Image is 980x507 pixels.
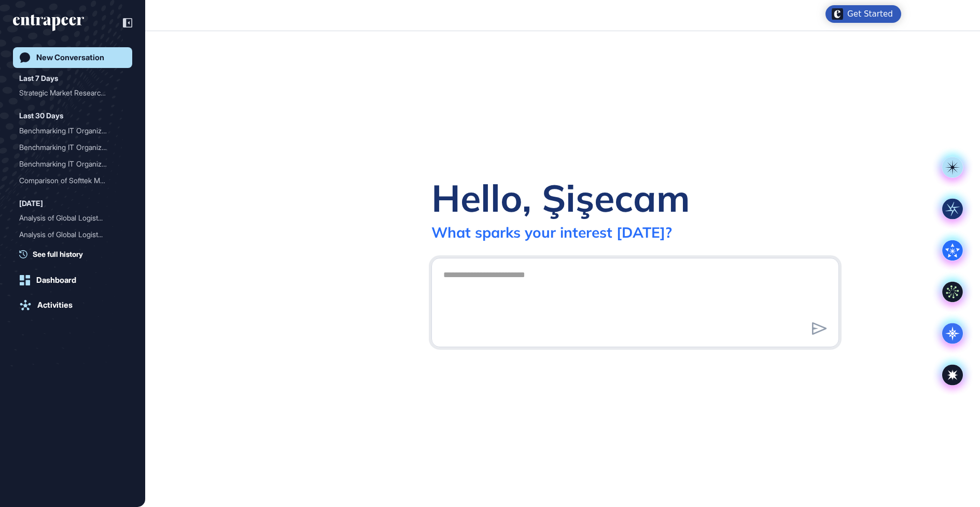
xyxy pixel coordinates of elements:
[431,174,690,221] div: Hello, Şişecam
[19,122,126,139] div: Benchmarking IT Organization Size and Operating Model for Şişecam Against Global Glass Manufacturers
[19,156,126,172] div: Benchmarking IT Organization Size and Operating Model for Şişecam and Peer Glass Manufacturers
[19,197,43,210] div: [DATE]
[37,300,73,310] div: Activities
[36,276,76,285] div: Dashboard
[19,85,118,101] div: Strategic Market Research...
[33,249,83,259] span: See full history
[19,156,118,172] div: Benchmarking IT Organizat...
[19,72,58,85] div: Last 7 Days
[832,8,843,20] img: launcher-image-alternative-text
[19,210,118,226] div: Analysis of Global Logist...
[847,9,893,19] div: Get Started
[36,53,104,62] div: New Conversation
[19,109,63,122] div: Last 30 Days
[19,122,118,139] div: Benchmarking IT Organizat...
[19,139,118,156] div: Benchmarking IT Organizat...
[19,249,132,259] a: See full history
[13,15,84,31] div: entrapeer-logo
[13,47,132,68] a: New Conversation
[13,270,132,291] a: Dashboard
[19,85,126,101] div: Strategic Market Research and Action Plan for Paşabahçe's E-Commerce Growth
[19,172,126,189] div: Comparison of Softtek Maestro and AI Agent Management Platforms Serving Turkey
[19,139,126,156] div: Benchmarking IT Organization Size and Operating Model for Şişecam Against Peer Glass Manufacturers
[19,226,126,243] div: Analysis of Global Logistics Planning and Optimization Solutions, Use Cases, and Providers
[825,5,901,23] div: Open Get Started checklist
[19,172,118,189] div: Comparison of Softtek Mae...
[19,210,126,226] div: Analysis of Global Logistics Planning and Optimization Solutions: Use Cases, Providers, and Marke...
[431,223,672,241] div: What sparks your interest [DATE]?
[13,295,132,316] a: Activities
[19,226,118,243] div: Analysis of Global Logist...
